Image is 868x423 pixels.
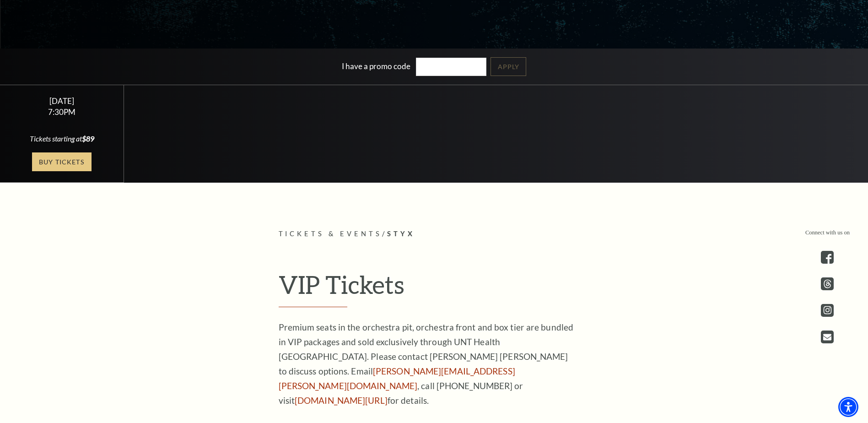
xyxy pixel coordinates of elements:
a: facebook - open in a new tab [821,251,834,264]
a: threads.com - open in a new tab [821,277,834,290]
span: $89 [82,134,94,143]
p: Premium seats in the orchestra pit, orchestra front and box tier are bundled in VIP packages and ... [279,320,576,408]
p: Connect with us on [805,228,850,237]
div: Tickets starting at [11,134,113,144]
a: instagram - open in a new tab [821,304,834,317]
div: 7:30PM [11,108,113,116]
label: I have a promo code [342,61,410,70]
p: / [279,228,590,240]
h2: VIP Tickets [279,270,590,307]
a: [PERSON_NAME][EMAIL_ADDRESS][PERSON_NAME][DOMAIN_NAME] [279,366,515,391]
a: Open this option - open in a new tab [821,331,834,343]
span: Tickets & Events [279,230,383,238]
a: Buy Tickets [32,152,92,171]
div: Accessibility Menu [838,397,858,417]
span: Styx [387,230,415,238]
div: [DATE] [11,96,113,106]
a: [DOMAIN_NAME][URL] [295,395,388,406]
